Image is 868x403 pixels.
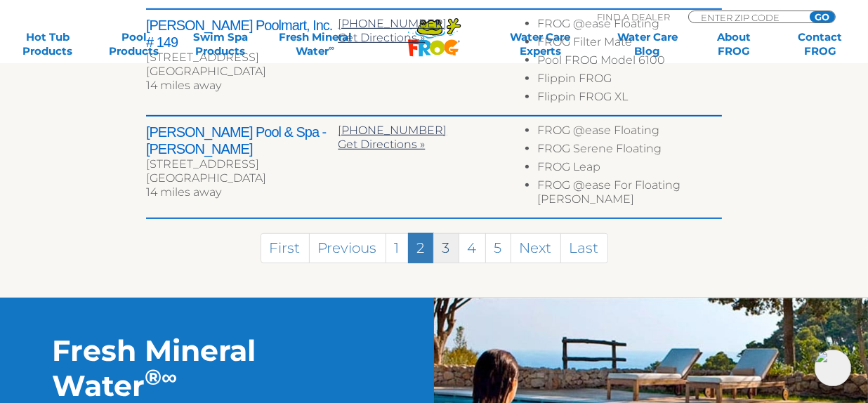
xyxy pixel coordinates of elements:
[146,157,338,171] div: [STREET_ADDRESS]
[537,53,722,72] li: Pool FROG Model 6100
[145,364,162,390] sup: ®
[309,233,386,263] a: Previous
[14,30,81,58] a: Hot TubProducts
[537,124,722,142] li: FROG @ease Floating
[537,17,722,35] li: FROG @ease Floating
[146,185,221,199] span: 14 miles away
[162,364,177,390] sup: ∞
[815,350,851,386] img: openIcon
[261,233,310,263] a: First
[699,11,794,23] input: Zip Code Form
[537,35,722,53] li: FROG Filter Mate
[146,79,221,92] span: 14 miles away
[146,17,338,51] h2: [PERSON_NAME] Poolmart, Inc. # 149
[537,160,722,178] li: FROG Leap
[787,30,854,58] a: ContactFROG
[146,65,338,79] div: [GEOGRAPHIC_DATA]
[100,30,168,58] a: PoolProducts
[146,51,338,65] div: [STREET_ADDRESS]
[338,31,425,44] a: Get Directions »
[338,138,425,151] a: Get Directions »
[537,90,722,108] li: Flippin FROG XL
[386,233,409,263] a: 1
[146,124,338,157] h2: [PERSON_NAME] Pool & Spa - [PERSON_NAME]
[810,11,835,22] input: GO
[408,233,434,263] a: 2
[560,233,608,263] a: Last
[511,233,561,263] a: Next
[537,178,722,211] li: FROG @ease For Floating [PERSON_NAME]
[338,124,447,137] a: [PHONE_NUMBER]
[338,17,447,30] a: [PHONE_NUMBER]
[537,142,722,160] li: FROG Serene Floating
[433,233,459,263] a: 3
[485,233,511,263] a: 5
[146,171,338,185] div: [GEOGRAPHIC_DATA]
[52,333,382,403] h2: Fresh Mineral Water
[537,72,722,90] li: Flippin FROG
[700,30,768,58] a: AboutFROG
[459,233,486,263] a: 4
